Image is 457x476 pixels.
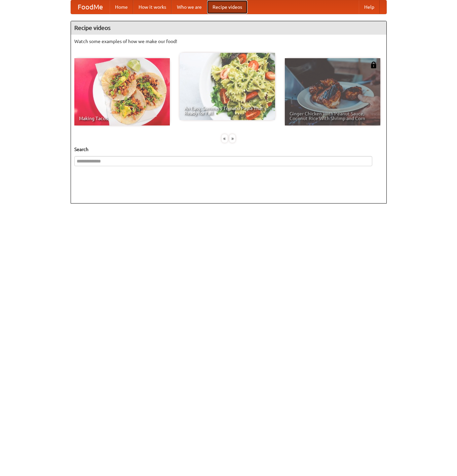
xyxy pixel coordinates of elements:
p: Watch some examples of how we make our food! [74,38,383,45]
a: FoodMe [71,0,110,14]
a: An Easy, Summery Tomato Pasta That's Ready for Fall [180,53,275,120]
a: Who we are [172,0,207,14]
a: Help [359,0,380,14]
a: Recipe videos [207,0,247,14]
a: How it works [133,0,172,14]
div: » [229,134,235,143]
a: Home [110,0,133,14]
a: Making Tacos [74,58,170,125]
div: « [222,134,228,143]
h4: Recipe videos [71,21,386,35]
h5: Search [74,146,383,153]
span: Making Tacos [79,116,165,121]
img: 483408.png [370,62,377,68]
span: An Easy, Summery Tomato Pasta That's Ready for Fall [184,106,270,115]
